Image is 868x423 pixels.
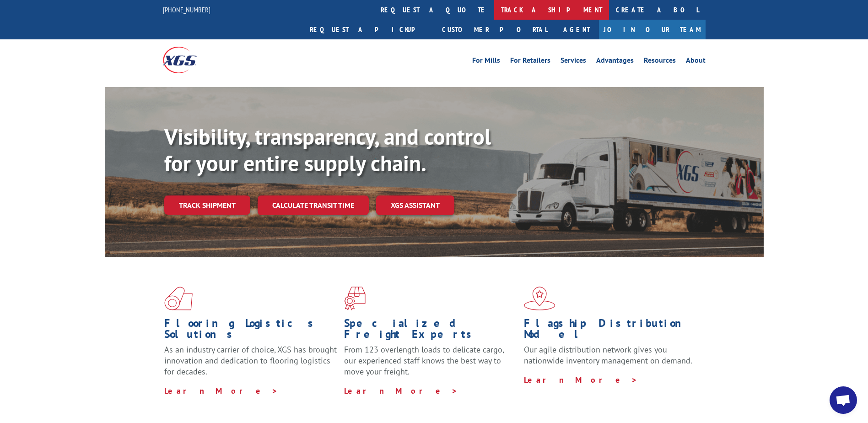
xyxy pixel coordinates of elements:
a: [PHONE_NUMBER] [163,5,210,14]
span: As an industry carrier of choice, XGS has brought innovation and dedication to flooring logistics... [164,344,337,377]
img: xgs-icon-focused-on-flooring-red [344,287,366,310]
b: Visibility, transparency, and control for your entire supply chain. [164,122,491,177]
a: Customer Portal [435,20,554,39]
a: Join Our Team [599,20,706,39]
img: xgs-icon-total-supply-chain-intelligence-red [164,287,193,310]
img: xgs-icon-flagship-distribution-model-red [524,287,555,310]
a: Calculate transit time [258,195,369,215]
a: Resources [644,57,676,67]
span: Our agile distribution network gives you nationwide inventory management on demand. [524,344,692,366]
div: Open chat [830,386,857,414]
a: Services [561,57,586,67]
a: For Mills [472,57,500,67]
a: For Retailers [510,57,550,67]
h1: Flooring Logistics Solutions [164,318,337,344]
a: Advantages [596,57,634,67]
a: Track shipment [164,195,250,215]
p: From 123 overlength loads to delicate cargo, our experienced staff knows the best way to move you... [344,344,517,385]
h1: Specialized Freight Experts [344,318,517,344]
a: Learn More > [164,385,278,396]
a: Learn More > [524,374,638,385]
a: Agent [554,20,599,39]
a: XGS ASSISTANT [376,195,454,215]
h1: Flagship Distribution Model [524,318,697,344]
a: About [686,57,706,67]
a: Learn More > [344,385,458,396]
a: Request a pickup [303,20,435,39]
